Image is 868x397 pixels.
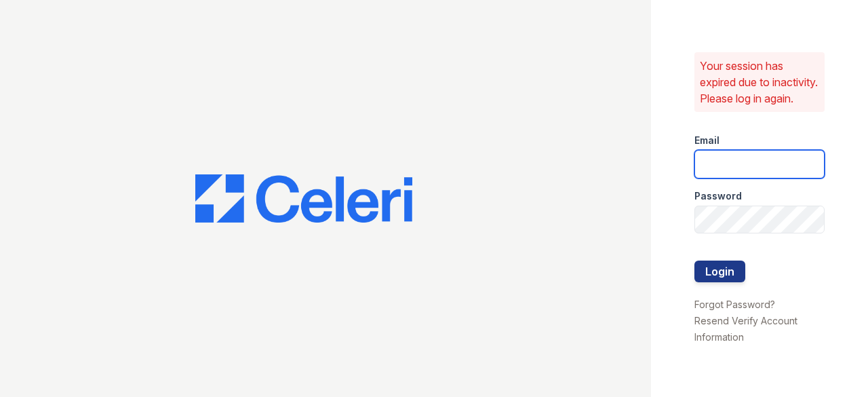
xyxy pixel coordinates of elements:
label: Email [694,134,719,147]
a: Resend Verify Account Information [694,315,797,343]
button: Login [694,261,745,282]
a: Forgot Password? [694,299,775,310]
img: CE_Logo_Blue-a8612792a0a2168367f1c8372b55b34899dd931a85d93a1a3d3e32e68fde9ad4.png [195,174,412,223]
p: Your session has expired due to inactivity. Please log in again. [700,58,819,107]
label: Password [694,189,742,203]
